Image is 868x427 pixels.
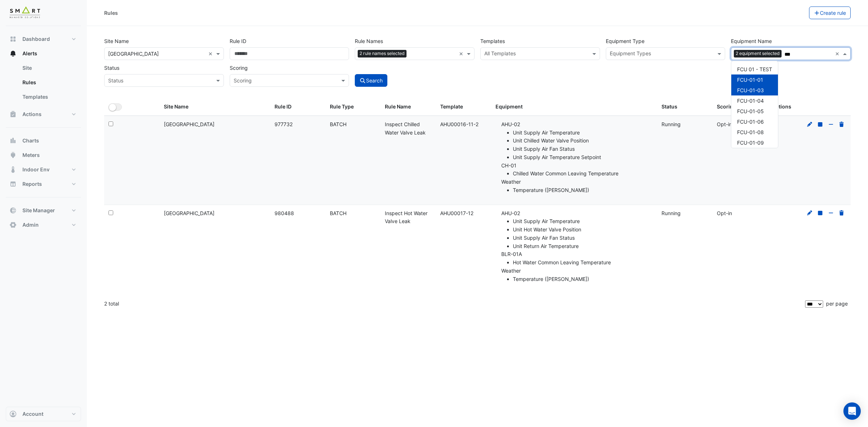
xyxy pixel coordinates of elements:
button: Meters [6,148,81,162]
li: Unit Supply Air Fan Status [513,234,653,242]
a: Opt-out [828,121,834,127]
app-icon: Actions [9,111,17,118]
button: Actions [6,107,81,121]
label: Templates [480,35,505,47]
span: FCU 01 - TEST [737,66,772,72]
button: Account [6,407,81,421]
span: Actions [22,111,42,118]
div: Rule ID [275,103,321,111]
div: Template [440,103,487,111]
div: Rules [104,9,118,17]
li: Chilled Water Common Leaving Temperature [513,170,653,178]
li: Unit Supply Air Temperature [513,129,653,137]
div: BATCH [330,120,376,129]
label: Equipment Name [731,35,772,47]
span: Account [22,410,43,418]
a: Edit Rule [807,210,813,216]
a: Opt-out [828,210,834,216]
label: Site Name [104,35,129,47]
li: Unit Supply Air Temperature [513,217,653,226]
li: Unit Chilled Water Valve Position [513,137,653,145]
li: AHU-02 [501,209,653,251]
div: Options List [731,61,778,148]
div: Open Intercom Messenger [843,402,861,420]
label: Rule ID [230,35,246,47]
div: All Templates [483,50,516,59]
div: Alerts [6,61,81,107]
span: Alerts [22,50,37,57]
span: FCU-01-08 [737,129,764,135]
span: Reports [22,180,42,188]
button: Charts [6,133,81,148]
div: 980488 [275,209,321,218]
div: Equipment [495,103,653,111]
app-icon: Admin [9,221,17,229]
div: Rule Type [330,103,376,111]
span: 2 rule names selected [358,50,407,57]
li: Unit Supply Air Temperature Setpoint [513,153,653,162]
a: Site [17,61,81,75]
li: BLR-01A [501,250,653,267]
button: Reports [6,177,81,191]
a: Stop Rule [817,210,824,216]
a: Templates [17,90,81,104]
app-icon: Indoor Env [9,166,17,173]
span: FCU-01-01 [737,77,763,83]
div: Running [661,209,708,218]
li: Temperature ([PERSON_NAME]) [513,275,653,283]
span: Admin [22,221,39,229]
label: Scoring [230,61,248,74]
button: Create rule [809,7,851,19]
button: Admin [6,218,81,232]
img: Company Logo [9,6,41,20]
span: Charts [22,137,39,144]
li: Unit Hot Water Valve Position [513,226,653,234]
li: Unit Supply Air Fan Status [513,145,653,153]
li: Weather [501,267,653,283]
li: Weather [501,178,653,195]
span: FCU-01-03 [737,87,764,93]
li: Temperature ([PERSON_NAME]) [513,186,653,195]
a: Rules [17,75,81,90]
label: Rule Names [355,35,383,47]
span: Clear [459,50,465,57]
div: Inspect Hot Water Valve Leak [385,209,431,226]
label: Status [104,61,119,74]
a: Stop Rule [817,121,824,127]
span: Meters [22,151,40,159]
app-icon: Charts [9,137,17,144]
span: FCU-01-05 [737,108,764,114]
app-icon: Dashboard [9,35,17,43]
label: Equipment Type [606,35,644,47]
div: AHU00017-12 [440,209,487,218]
div: Actions [772,103,846,111]
div: Site Name [164,103,266,111]
div: Opt-in [717,209,763,218]
li: AHU-02 [501,120,653,162]
li: CH-01 [501,162,653,178]
div: [GEOGRAPHIC_DATA] [164,209,266,218]
span: Dashboard [22,35,50,43]
span: FCU-01-09 [737,140,764,146]
button: Dashboard [6,32,81,46]
div: 2 total [104,295,804,313]
app-icon: Reports [9,180,17,188]
div: Running [661,120,708,129]
li: Unit Return Air Temperature [513,242,653,251]
button: Search [355,74,387,87]
div: Status [661,103,708,111]
button: Site Manager [6,203,81,218]
div: [GEOGRAPHIC_DATA] [164,120,266,129]
div: 977732 [275,120,321,129]
button: Indoor Env [6,162,81,177]
div: Equipment Types [609,50,651,59]
span: Indoor Env [22,166,50,173]
app-icon: Meters [9,151,17,159]
span: Clear [835,50,841,57]
a: Delete Rule [838,121,845,127]
app-icon: Site Manager [9,207,17,214]
span: FCU-01-06 [737,119,764,125]
span: Clear [208,50,214,57]
span: FCU-01-04 [737,98,764,104]
a: Edit Rule [807,121,813,127]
